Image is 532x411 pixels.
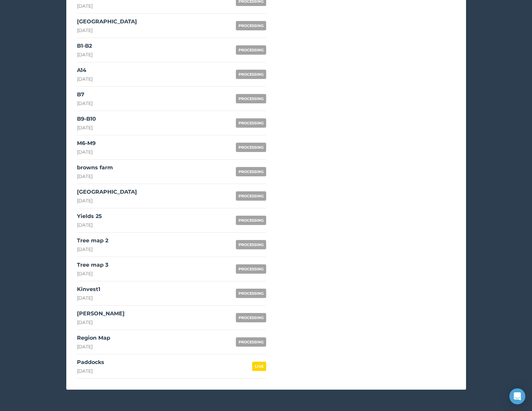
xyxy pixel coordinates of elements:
div: PROCESSING [236,94,266,103]
a: A14[DATE]PROCESSING [77,62,266,87]
div: [DATE] [77,295,100,301]
a: B1-B2[DATE]PROCESSING [77,38,266,62]
div: [DATE] [77,197,137,204]
div: Tree map 2 [77,237,108,245]
a: Tree map 3[DATE]PROCESSING [77,257,266,281]
a: Region Map[DATE]PROCESSING [77,330,266,354]
div: B9-B10 [77,115,96,123]
div: Kinvest1 [77,285,100,293]
a: Yields 25[DATE]PROCESSING [77,208,266,233]
div: PROCESSING [236,337,266,347]
div: PROCESSING [236,118,266,128]
a: B9-B10[DATE]PROCESSING [77,111,266,135]
div: PROCESSING [236,289,266,298]
div: PROCESSING [236,313,266,322]
div: Tree map 3 [77,261,108,269]
div: PROCESSING [236,167,266,176]
div: B7 [77,91,93,99]
div: PROCESSING [236,45,266,55]
div: Region Map [77,334,110,342]
div: PROCESSING [236,191,266,201]
div: [DATE] [77,270,108,277]
div: [DATE] [77,124,96,131]
div: PROCESSING [236,216,266,225]
div: PROCESSING [236,143,266,152]
div: PROCESSING [236,70,266,79]
div: [DATE] [77,368,104,374]
div: [DATE] [77,27,137,34]
div: PROCESSING [236,264,266,274]
div: [DATE] [77,173,113,180]
div: Yields 25 [77,212,102,220]
div: [DATE] [77,222,102,228]
div: [DATE] [77,149,96,155]
a: Paddocks[DATE]LIVE [77,354,266,379]
div: B1-B2 [77,42,93,50]
a: M6-M9[DATE]PROCESSING [77,135,266,160]
a: [GEOGRAPHIC_DATA][DATE]PROCESSING [77,14,266,38]
div: [DATE] [77,51,93,58]
div: [GEOGRAPHIC_DATA] [77,18,137,26]
a: Kinvest1[DATE]PROCESSING [77,281,266,306]
div: [DATE] [77,3,98,9]
div: [DATE] [77,343,110,350]
div: PROCESSING [236,21,266,30]
div: A14 [77,66,93,74]
div: LIVE [252,362,266,371]
div: M6-M9 [77,139,96,147]
a: B7[DATE]PROCESSING [77,87,266,111]
a: [PERSON_NAME][DATE]PROCESSING [77,306,266,330]
div: [DATE] [77,246,108,253]
div: Open Intercom Messenger [509,388,525,404]
div: [DATE] [77,76,93,82]
div: PROCESSING [236,240,266,249]
a: browns farm[DATE]PROCESSING [77,160,266,184]
div: browns farm [77,164,113,172]
div: [PERSON_NAME] [77,310,125,318]
div: [DATE] [77,100,93,107]
div: Paddocks [77,358,104,366]
div: [GEOGRAPHIC_DATA] [77,188,137,196]
a: Tree map 2[DATE]PROCESSING [77,233,266,257]
div: [DATE] [77,319,125,326]
a: [GEOGRAPHIC_DATA][DATE]PROCESSING [77,184,266,208]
